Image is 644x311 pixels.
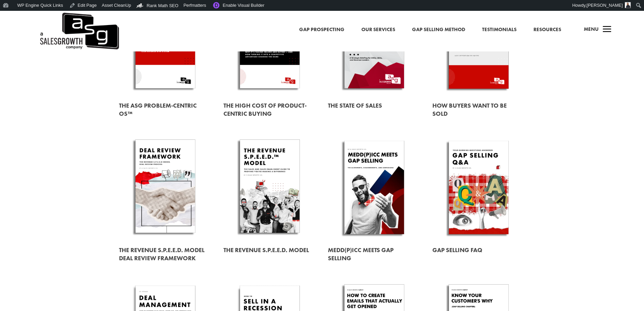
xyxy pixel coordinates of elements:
a: Testimonials [482,25,517,34]
span: Rank Math SEO [147,3,178,8]
span: [PERSON_NAME] [587,3,623,8]
a: A Sales Growth Company Logo [39,11,119,51]
div: Domain: [DOMAIN_NAME] [18,18,74,23]
div: Domain Overview [26,43,61,48]
span: a [600,23,614,37]
a: Gap Prospecting [299,25,344,34]
div: v 4.0.25 [19,11,33,16]
a: Our Services [361,25,395,34]
img: logo_orange.svg [11,11,16,16]
a: Resources [533,25,561,34]
img: tab_keywords_by_traffic_grey.svg [67,43,73,48]
a: Gap Selling Method [412,25,465,34]
img: ASG Co. Logo [39,11,119,51]
img: website_grey.svg [11,18,16,23]
div: Keywords by Traffic [75,43,114,48]
img: tab_domain_overview_orange.svg [18,43,24,48]
span: Menu [584,26,599,32]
